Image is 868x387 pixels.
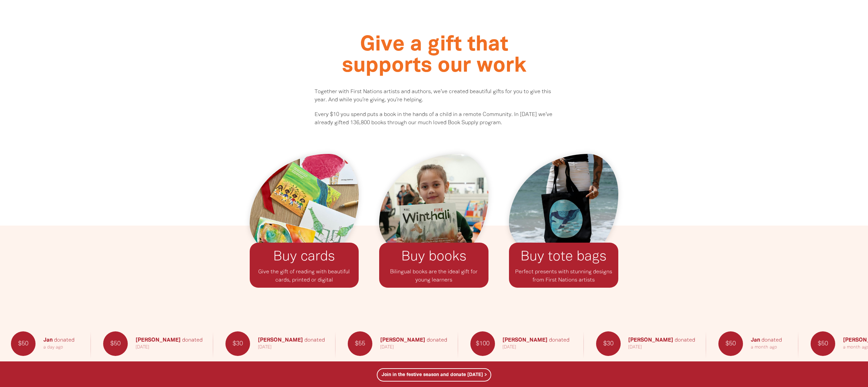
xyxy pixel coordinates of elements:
p: [DATE] [627,344,694,351]
span: donated [426,338,446,343]
em: [PERSON_NAME] [627,338,672,343]
em: [PERSON_NAME] [501,338,547,343]
p: Perfect presents with stunning designs from First Nations artists [509,268,618,288]
span: donated [548,338,568,343]
em: Jan [750,338,759,343]
span: $50 [109,339,120,348]
p: [DATE] [501,344,568,351]
span: $30 [602,339,612,348]
span: $100 [475,339,488,348]
span: donated [674,338,694,343]
p: Bilingual books are the ideal gift for young learners [379,268,488,288]
span: donated [303,338,324,343]
span: $50 [817,339,827,348]
span: $50 [725,339,735,348]
a: Buy books [401,250,467,263]
span: donated [181,338,202,343]
p: Together with First Nations artists and authors, we’ve created beautiful gifts for you to give th... [315,88,554,104]
em: [PERSON_NAME] [379,338,424,343]
span: Give a gift that supports our work [342,35,526,76]
span: donated [760,338,781,343]
p: [DATE] [257,344,324,351]
a: Buy cards [273,250,335,263]
em: [PERSON_NAME] [257,338,302,343]
span: donated [53,338,73,343]
p: a day ago [42,344,73,351]
p: [DATE] [135,344,202,351]
a: Join in the festive season and donate [DATE] > [377,368,492,382]
span: $30 [232,339,242,348]
a: Buy tote bags [521,250,607,263]
span: $55 [354,339,364,348]
p: a month ago [750,344,781,351]
p: [DATE] [379,344,446,351]
em: Jan [42,338,52,343]
p: Give the gift of reading with beautiful﻿ cards, printed or digital [250,268,359,288]
span: $50 [17,339,27,348]
p: Every $10 you spend puts a book in the hands of a child in a remote Community. In [DATE] we’ve al... [315,111,554,127]
em: [PERSON_NAME] [135,338,180,343]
